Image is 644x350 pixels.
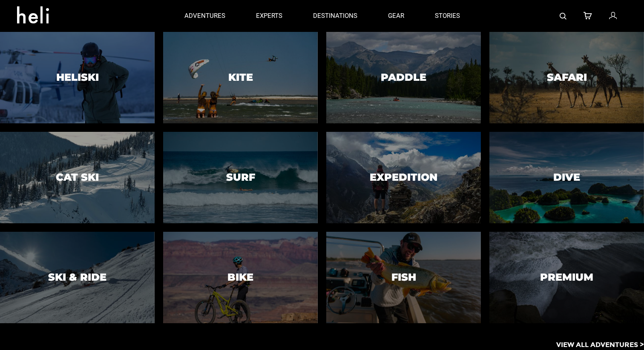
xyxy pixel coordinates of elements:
h3: Bike [227,272,253,283]
h3: Heliski [56,72,99,83]
p: experts [256,11,282,20]
h3: Dive [553,172,580,183]
h3: Fish [391,272,416,283]
h3: Paddle [381,72,426,83]
h3: Cat Ski [56,172,99,183]
h3: Kite [228,72,253,83]
a: PremiumPremium image [489,232,644,323]
h3: Premium [540,272,593,283]
img: search-bar-icon.svg [560,13,566,20]
h3: Surf [226,172,255,183]
h3: Expedition [370,172,437,183]
p: adventures [184,11,225,20]
p: destinations [313,11,357,20]
h3: Safari [547,72,587,83]
p: View All Adventures > [556,340,644,350]
h3: Ski & Ride [48,272,106,283]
